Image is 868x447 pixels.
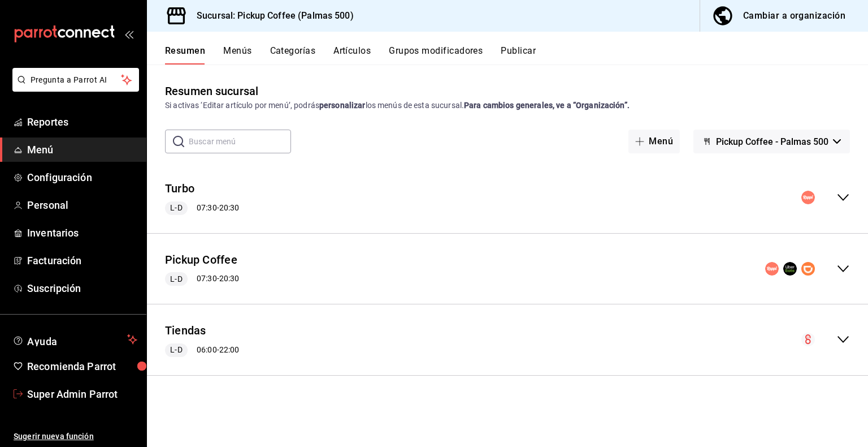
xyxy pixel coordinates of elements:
[223,45,251,65] button: Menús
[165,201,239,215] div: 07:30 - 20:30
[716,136,828,147] span: Pickup Coffee - Palmas 500
[166,202,186,214] span: L-D
[464,101,630,110] strong: Para cambios generales, ve a “Organización”.
[27,333,123,346] span: Ayuda
[189,130,291,153] input: Buscar menú
[165,343,239,357] div: 06:00 - 22:00
[27,386,137,402] span: Super Admin Parrot
[188,9,354,23] h3: Sucursal: Pickup Coffee (Palmas 500)
[166,273,186,285] span: L-D
[389,45,483,65] button: Grupos modificadores
[319,101,366,110] strong: personalizar
[8,82,139,94] a: Pregunta a Parrot AI
[27,225,137,240] span: Inventarios
[147,171,868,224] div: collapse-menu-row
[27,197,137,213] span: Personal
[743,8,845,24] div: Cambiar a organización
[165,83,258,100] div: Resumen sucursal
[165,252,237,268] button: Pickup Coffee
[628,130,680,153] button: Menú
[14,431,137,442] span: Sugerir nueva función
[27,170,137,185] span: Configuración
[165,323,206,339] button: Tiendas
[27,359,137,374] span: Recomienda Parrot
[124,29,133,38] button: open_drawer_menu
[333,45,371,65] button: Artículos
[27,114,137,130] span: Reportes
[270,45,316,65] button: Categorías
[147,313,868,366] div: collapse-menu-row
[12,68,139,92] button: Pregunta a Parrot AI
[27,253,137,268] span: Facturación
[165,45,205,65] button: Resumen
[165,180,194,197] button: Turbo
[501,45,536,65] button: Publicar
[693,130,850,153] button: Pickup Coffee - Palmas 500
[165,272,239,286] div: 07:30 - 20:30
[165,100,850,111] div: Si activas ‘Editar artículo por menú’, podrás los menús de esta sucursal.
[166,344,186,356] span: L-D
[147,243,868,295] div: collapse-menu-row
[31,74,121,86] span: Pregunta a Parrot AI
[165,45,868,65] div: navigation tabs
[27,281,137,296] span: Suscripción
[27,142,137,157] span: Menú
